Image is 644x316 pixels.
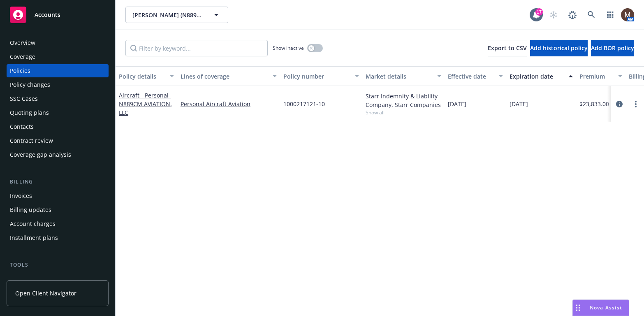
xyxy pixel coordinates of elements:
[125,7,228,23] button: [PERSON_NAME] (N889CM Aviation, LLC)
[10,231,58,244] div: Installment plans
[10,189,32,202] div: Invoices
[7,272,109,286] a: Manage files
[545,7,562,23] a: Start snowing
[448,100,466,108] span: [DATE]
[35,12,60,18] span: Accounts
[576,66,625,86] button: Premium
[602,7,619,23] a: Switch app
[564,7,581,23] a: Report a Bug
[366,92,441,109] div: Starr Indemnity & Liability Company, Starr Companies
[7,106,109,119] a: Quoting plans
[10,120,34,133] div: Contacts
[7,92,109,105] a: SSC Cases
[583,7,600,23] a: Search
[506,66,576,86] button: Expiration date
[10,50,35,63] div: Coverage
[510,72,564,81] div: Expiration date
[119,91,172,116] span: - N889CM AVIATION, LLC
[132,11,204,19] span: [PERSON_NAME] (N889CM Aviation, LLC)
[7,148,109,161] a: Coverage gap analysis
[591,40,634,56] button: Add BOR policy
[10,106,49,119] div: Quoting plans
[7,203,109,216] a: Billing updates
[177,66,280,86] button: Lines of coverage
[7,178,109,186] div: Billing
[116,66,177,86] button: Policy details
[366,72,432,81] div: Market details
[7,3,109,26] a: Accounts
[10,203,51,216] div: Billing updates
[181,100,277,108] a: Personal Aircraft Aviation
[7,134,109,147] a: Contract review
[445,66,506,86] button: Effective date
[119,72,165,81] div: Policy details
[7,120,109,133] a: Contacts
[621,8,634,21] img: photo
[283,100,325,108] span: 1000217121-10
[7,217,109,230] a: Account charges
[181,72,268,81] div: Lines of coverage
[10,134,53,147] div: Contract review
[283,72,350,81] div: Policy number
[119,91,172,116] a: Aircraft - Personal
[7,64,109,77] a: Policies
[488,40,527,56] button: Export to CSV
[10,217,56,230] div: Account charges
[530,40,588,56] button: Add historical policy
[7,231,109,244] a: Installment plans
[530,44,588,52] span: Add historical policy
[125,40,268,56] input: Filter by keyword...
[10,272,45,286] div: Manage files
[572,300,629,316] button: Nova Assist
[510,100,528,108] span: [DATE]
[273,44,304,51] span: Show inactive
[10,64,30,77] div: Policies
[10,78,50,91] div: Policy changes
[488,44,527,52] span: Export to CSV
[7,189,109,202] a: Invoices
[10,36,35,49] div: Overview
[535,8,543,16] div: 17
[7,50,109,63] a: Coverage
[7,36,109,49] a: Overview
[366,109,441,116] span: Show all
[631,99,641,109] a: more
[10,148,71,161] div: Coverage gap analysis
[15,289,76,297] span: Open Client Navigator
[579,100,609,108] span: $23,833.00
[573,300,583,316] div: Drag to move
[7,261,109,269] div: Tools
[280,66,362,86] button: Policy number
[362,66,445,86] button: Market details
[579,72,613,81] div: Premium
[448,72,494,81] div: Effective date
[7,78,109,91] a: Policy changes
[591,44,634,52] span: Add BOR policy
[10,92,38,105] div: SSC Cases
[590,304,622,311] span: Nova Assist
[614,99,624,109] a: circleInformation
